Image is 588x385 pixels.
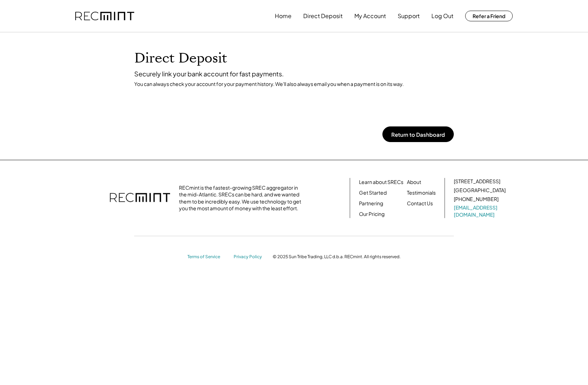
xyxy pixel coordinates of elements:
[110,186,170,211] img: recmint-logotype%403x.png
[398,9,420,23] button: Support
[454,187,506,194] div: [GEOGRAPHIC_DATA]
[359,189,387,196] a: Get Started
[234,254,266,260] a: Privacy Policy
[407,200,433,207] a: Contact Us
[465,11,513,21] button: Refer a Friend
[134,70,454,78] div: Securely link your bank account for fast payments.
[303,9,343,23] button: Direct Deposit
[187,254,227,260] a: Terms of Service
[354,9,386,23] button: My Account
[75,12,134,21] img: recmint-logotype%403x.png
[407,189,436,196] a: Testimonials
[273,254,401,260] div: © 2025 Sun Tribe Trading, LLC d.b.a. RECmint. All rights reserved.
[359,200,383,207] a: Partnering
[454,196,499,203] div: [PHONE_NUMBER]
[134,50,454,67] h1: Direct Deposit
[359,179,403,186] a: Learn about SRECs
[454,178,500,185] div: [STREET_ADDRESS]
[179,184,305,212] div: RECmint is the fastest-growing SREC aggregator in the mid-Atlantic. SRECs can be hard, and we wan...
[454,204,507,218] a: [EMAIL_ADDRESS][DOMAIN_NAME]
[431,9,453,23] button: Log Out
[407,179,421,186] a: About
[134,81,454,87] div: You can always check your account for your payment history. We'll also always email you when a pa...
[359,211,385,218] a: Our Pricing
[382,126,454,142] button: Return to Dashboard
[275,9,292,23] button: Home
